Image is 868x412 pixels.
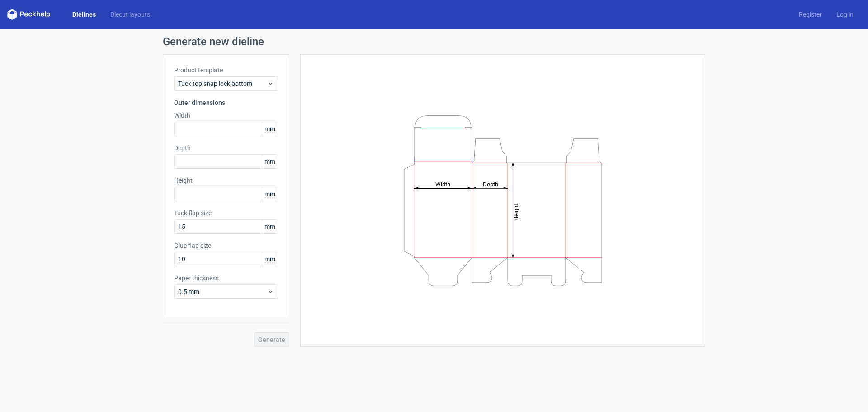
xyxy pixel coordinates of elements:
label: Paper thickness [174,274,278,283]
label: Glue flap size [174,241,278,250]
label: Width [174,111,278,120]
a: Diecut layouts [103,10,157,19]
span: mm [262,220,278,233]
a: Register [792,10,829,19]
tspan: Width [435,180,450,187]
h1: Generate new dieline [163,36,705,47]
a: Log in [829,10,861,19]
a: Dielines [65,10,103,19]
span: mm [262,155,278,168]
tspan: Depth [483,180,498,187]
label: Product template [174,66,278,75]
tspan: Height [513,204,519,220]
span: mm [262,122,278,136]
label: Height [174,176,278,185]
label: Tuck flap size [174,208,278,218]
span: Tuck top snap lock bottom [178,79,267,88]
h3: Outer dimensions [174,98,278,107]
span: mm [262,252,278,266]
span: mm [262,187,278,201]
label: Depth [174,143,278,152]
span: 0.5 mm [178,287,267,296]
